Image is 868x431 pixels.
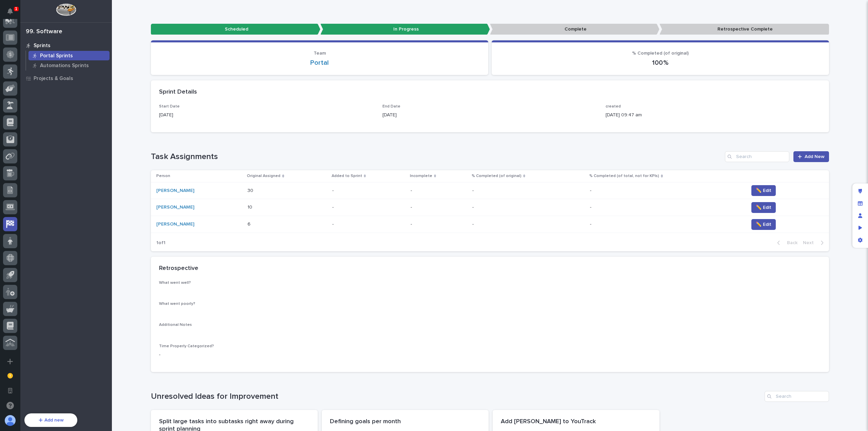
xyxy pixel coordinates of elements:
a: Portal Sprints [26,51,112,60]
p: How can we help? [7,38,123,48]
p: - [472,220,475,227]
input: Search [725,151,789,162]
p: - [590,187,593,194]
a: 🔗Onboarding Call [40,141,89,153]
button: Add new [24,413,77,427]
p: 30 [248,187,255,194]
p: - [472,187,475,194]
a: Automations Sprints [26,61,112,70]
button: ✏️ Edit [751,219,776,230]
div: Manage fields and data [854,197,866,210]
span: created [606,104,621,109]
p: Sprints [34,43,51,49]
div: Preview as [854,222,866,234]
p: Added to Sprint [332,172,362,180]
p: 1 of 1 [151,235,171,251]
button: Start new chat [115,77,123,85]
p: 1 [15,6,17,11]
a: [PERSON_NAME] [156,204,194,210]
div: Notifications1 [8,8,17,19]
span: Next [803,240,818,245]
button: Open support chat [3,398,17,413]
a: Powered byPylon [48,160,82,165]
p: [DATE] [159,112,374,119]
button: ✏️ Edit [751,202,776,213]
tr: [PERSON_NAME] 3030 -- -- -- -- ✏️ Edit [151,182,829,199]
span: Defining goals per month [330,418,401,425]
img: Stacker [7,6,20,20]
p: - [159,351,374,358]
p: - [411,220,413,227]
p: - [332,203,335,210]
p: 10 [248,203,254,210]
button: Add a new app... [3,354,17,369]
a: Projects & Goals [20,73,112,83]
p: 6 [248,220,252,227]
div: Manage users [854,210,866,222]
span: Time Properly Categorized? [159,344,214,348]
p: - [590,220,593,227]
span: Additional Notes [159,323,192,327]
span: End Date [382,104,400,109]
button: Notifications [3,4,17,18]
button: ✏️ Edit [751,185,776,196]
div: Past conversations [7,99,45,104]
a: Portal [310,59,329,67]
p: Incomplete [410,172,432,180]
span: Team [314,51,326,56]
h1: Task Assignments [151,152,722,162]
p: - [332,220,335,227]
p: [DATE] 09:47 am [606,112,821,119]
img: 1736555164131-43832dd5-751b-4058-ba23-39d91318e5a0 [7,75,19,87]
img: Brittany [7,109,18,120]
button: Next [800,240,829,246]
a: [PERSON_NAME] [156,221,194,227]
p: [DATE] [382,112,598,119]
span: What went poorly? [159,302,195,306]
a: [PERSON_NAME] [156,188,194,194]
a: Sprints [20,40,112,51]
div: Edit layout [854,185,866,197]
tr: [PERSON_NAME] 66 -- -- -- -- ✏️ Edit [151,216,829,233]
span: Start Date [159,104,180,109]
p: Scheduled [151,24,320,35]
p: - [590,203,593,210]
h2: Retrospective [159,265,198,272]
p: - [332,187,335,194]
button: Back [772,240,800,246]
span: What went well? [159,281,191,285]
div: 99. Software [26,28,62,36]
span: % Completed (of original) [632,51,689,56]
div: 🔗 [42,144,48,150]
tr: [PERSON_NAME] 1010 -- -- -- -- ✏️ Edit [151,199,829,216]
h2: Sprint Details [159,89,197,96]
span: ✏️ Edit [756,204,771,211]
p: Welcome 👋 [7,27,123,38]
p: % Completed (of original) [472,172,521,180]
p: Retrospective Complete [659,24,829,35]
p: In Progress [320,24,490,35]
a: Add New [793,151,829,162]
h1: Unresolved Ideas for Improvement [151,392,762,401]
img: 1736555164131-43832dd5-751b-4058-ba23-39d91318e5a0 [14,116,19,121]
input: Search [765,391,829,402]
span: Add [PERSON_NAME] to YouTrack [501,418,596,425]
span: [PERSON_NAME] [21,116,55,121]
span: ✏️ Edit [756,221,771,228]
span: • [56,116,59,121]
span: Back [783,240,797,245]
p: 100 % [500,59,821,67]
p: Original Assigned [247,172,280,180]
p: % Completed (of total, not for KPIs) [589,172,659,180]
img: Workspace Logo [56,3,76,16]
a: 📖Help Docs [4,141,40,153]
button: users-avatar [3,413,17,428]
p: - [472,203,475,210]
p: Person [156,172,170,180]
span: Onboarding Call [49,144,86,151]
span: ✏️ Edit [756,187,771,194]
button: See all [105,97,123,105]
button: Open workspace settings [3,384,17,398]
p: Complete [490,24,659,35]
